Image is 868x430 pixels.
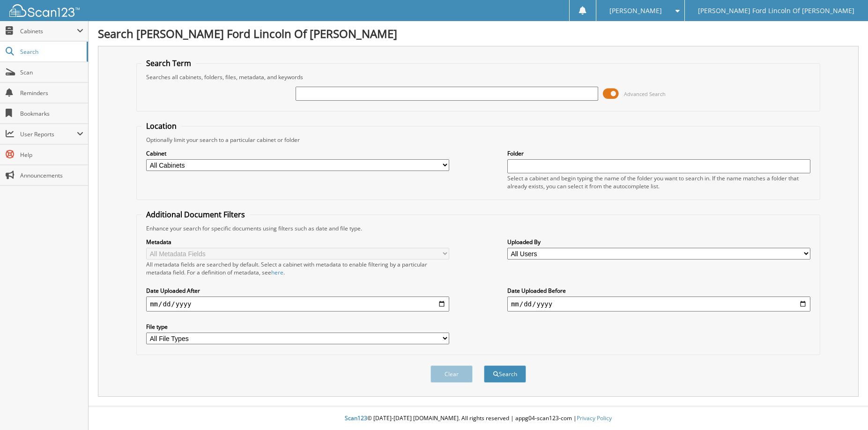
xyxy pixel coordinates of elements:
[507,297,810,311] input: end
[141,209,250,220] legend: Additional Document Filters
[20,27,77,35] span: Cabinets
[345,414,367,422] span: Scan123
[89,407,868,430] div: © [DATE]-[DATE] [DOMAIN_NAME]. All rights reserved | appg04-scan123-com |
[821,385,868,430] iframe: Chat Widget
[20,48,82,56] span: Search
[430,365,473,383] button: Clear
[20,151,83,159] span: Help
[141,136,815,144] div: Optionally limit your search to a particular cabinet or folder
[9,4,80,17] img: scan123-logo-white.svg
[98,26,859,41] h1: Search [PERSON_NAME] Ford Lincoln Of [PERSON_NAME]
[577,414,612,422] a: Privacy Policy
[141,121,181,131] legend: Location
[20,110,83,118] span: Bookmarks
[20,68,83,76] span: Scan
[146,238,449,246] label: Metadata
[146,323,449,331] label: File type
[20,130,77,138] span: User Reports
[507,238,810,246] label: Uploaded By
[146,297,449,311] input: start
[624,90,666,97] span: Advanced Search
[507,149,810,157] label: Folder
[484,365,526,383] button: Search
[146,149,449,157] label: Cabinet
[141,224,815,232] div: Enhance your search for specific documents using filters such as date and file type.
[141,58,196,68] legend: Search Term
[507,287,810,295] label: Date Uploaded Before
[146,287,449,295] label: Date Uploaded After
[20,89,83,97] span: Reminders
[507,174,810,190] div: Select a cabinet and begin typing the name of the folder you want to search in. If the name match...
[609,8,662,14] span: [PERSON_NAME]
[141,73,815,81] div: Searches all cabinets, folders, files, metadata, and keywords
[146,260,449,276] div: All metadata fields are searched by default. Select a cabinet with metadata to enable filtering b...
[20,171,83,179] span: Announcements
[698,8,854,14] span: [PERSON_NAME] Ford Lincoln Of [PERSON_NAME]
[271,268,283,276] a: here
